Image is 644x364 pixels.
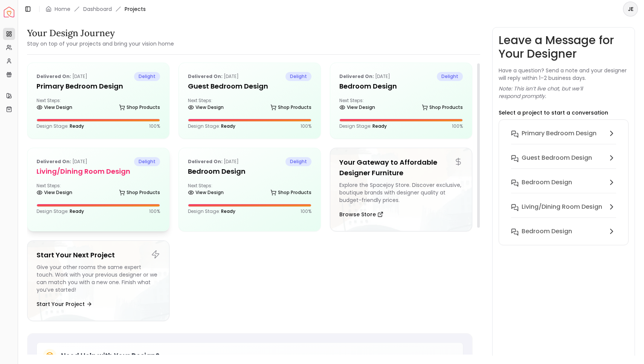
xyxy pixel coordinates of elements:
div: Give your other rooms the same expert touch. Work with your previous designer or we can match you... [37,263,160,294]
nav: breadcrumb [46,5,146,13]
button: Guest Bedroom design [505,150,623,175]
h5: Bedroom Design [188,166,311,177]
button: Bedroom Design [505,175,623,199]
a: Shop Products [119,187,160,198]
button: Bedroom Design [505,224,623,239]
p: [DATE] [188,72,239,81]
b: Delivered on: [37,158,71,165]
a: View Design [339,102,375,113]
a: Home [55,5,70,13]
h5: Bedroom Design [339,81,463,92]
h5: Living/Dining Room Design [37,166,160,177]
p: [DATE] [37,157,87,166]
a: Shop Products [422,102,463,113]
a: View Design [37,102,72,113]
div: Next Steps: [188,98,311,113]
span: Ready [221,208,235,214]
p: 100 % [149,208,160,214]
h5: Primary Bedroom design [37,81,160,92]
p: 100 % [301,123,311,129]
h6: Living/Dining Room Design [522,202,602,211]
a: Your Gateway to Affordable Designer FurnitureExplore the Spacejoy Store. Discover exclusive, bout... [330,148,472,231]
span: Ready [372,123,387,129]
p: Design Stage: [188,208,235,214]
a: View Design [188,187,224,198]
span: delight [134,157,160,166]
h6: Guest Bedroom design [522,153,592,162]
h5: Need Help with Your Design? [61,350,159,361]
div: Next Steps: [188,183,311,198]
button: Start Your Project [37,297,92,312]
h6: Bedroom Design [522,227,572,236]
span: delight [134,72,160,81]
div: Next Steps: [339,98,463,113]
small: Stay on top of your projects and bring your vision home [27,40,174,47]
h3: Leave a Message for Your Designer [499,34,629,61]
p: [DATE] [339,72,390,81]
a: Shop Products [119,102,160,113]
p: [DATE] [37,72,87,81]
span: delight [285,157,311,166]
p: Design Stage: [37,123,84,129]
p: Have a question? Send a note and your designer will reply within 1–2 business days. [499,67,629,82]
a: View Design [37,187,72,198]
p: 100 % [452,123,463,129]
p: Design Stage: [37,208,84,214]
h5: Your Gateway to Affordable Designer Furniture [339,157,463,178]
span: Projects [125,5,146,13]
p: 100 % [149,123,160,129]
b: Delivered on: [37,73,71,80]
span: delight [285,72,311,81]
div: Next Steps: [37,98,160,113]
a: View Design [188,102,224,113]
h6: Bedroom Design [522,178,572,187]
h5: Guest Bedroom design [188,81,311,92]
b: Delivered on: [188,158,223,165]
h6: Primary Bedroom design [522,129,597,138]
h3: Your Design Journey [27,27,174,39]
button: Browse Store [339,207,383,222]
p: Design Stage: [188,123,235,129]
button: Primary Bedroom design [505,126,623,150]
img: Spacejoy Logo [4,7,14,17]
p: Note: This isn’t live chat, but we’ll respond promptly. [499,85,629,100]
a: Dashboard [83,5,112,13]
button: Living/Dining Room Design [505,199,623,224]
p: Select a project to start a conversation [499,109,608,116]
p: Design Stage: [339,123,387,129]
p: [DATE] [188,157,239,166]
span: JE [624,2,637,16]
span: Ready [70,208,84,214]
a: Shop Products [270,102,311,113]
p: 100 % [301,208,311,214]
div: Next Steps: [37,183,160,198]
span: Ready [70,123,84,129]
a: Shop Products [270,187,311,198]
span: delight [437,72,463,81]
a: Start Your Next ProjectGive your other rooms the same expert touch. Work with your previous desig... [27,240,169,321]
b: Delivered on: [188,73,223,80]
a: Spacejoy [4,7,14,17]
div: Explore the Spacejoy Store. Discover exclusive, boutique brands with designer quality at budget-f... [339,181,463,204]
button: JE [623,2,638,17]
h5: Start Your Next Project [37,250,160,260]
b: Delivered on: [339,73,374,80]
span: Ready [221,123,235,129]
